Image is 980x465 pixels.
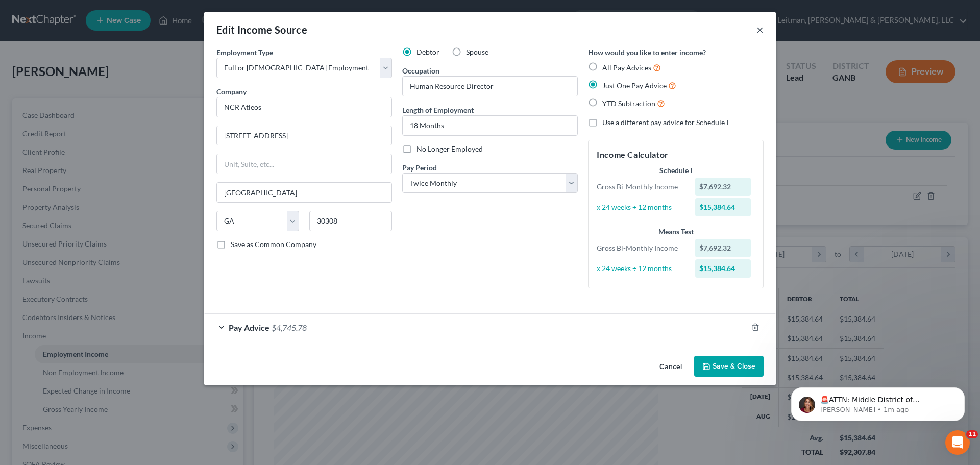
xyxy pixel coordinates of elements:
[231,240,316,249] span: Save as Common Company
[592,263,690,274] div: x 24 weeks ÷ 12 months
[756,23,764,36] button: ×
[592,182,690,192] div: Gross Bi-Monthly Income
[217,126,391,145] input: Enter address...
[597,149,755,161] h5: Income Calculator
[945,430,970,455] iframe: Intercom live chat
[416,144,483,153] span: No Longer Employed
[216,97,392,117] input: Search company by name...
[217,183,391,202] input: Enter city...
[597,227,755,237] div: Means Test
[416,47,439,56] span: Debtor
[402,65,439,76] label: Occupation
[402,163,437,172] span: Pay Period
[466,47,488,56] span: Spouse
[309,211,392,231] input: Enter zip...
[602,118,728,127] span: Use a different pay advice for Schedule I
[217,154,391,174] input: Unit, Suite, etc...
[602,63,651,72] span: All Pay Advices
[229,323,269,332] span: Pay Advice
[592,243,690,253] div: Gross Bi-Monthly Income
[651,357,690,377] button: Cancel
[695,198,751,216] div: $15,384.64
[602,81,667,90] span: Just One Pay Advice
[403,116,577,135] input: ex: 2 years
[216,22,307,37] div: Edit Income Source
[272,323,307,332] span: $4,745.78
[695,259,751,278] div: $15,384.64
[403,77,577,96] input: --
[592,202,690,212] div: x 24 weeks ÷ 12 months
[694,356,764,377] button: Save & Close
[776,366,980,437] iframe: Intercom notifications message
[597,165,755,176] div: Schedule I
[695,178,751,196] div: $7,692.32
[602,99,655,108] span: YTD Subtraction
[216,87,247,96] span: Company
[402,105,474,115] label: Length of Employment
[588,47,706,58] label: How would you like to enter income?
[695,239,751,257] div: $7,692.32
[966,430,978,438] span: 11
[216,48,273,57] span: Employment Type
